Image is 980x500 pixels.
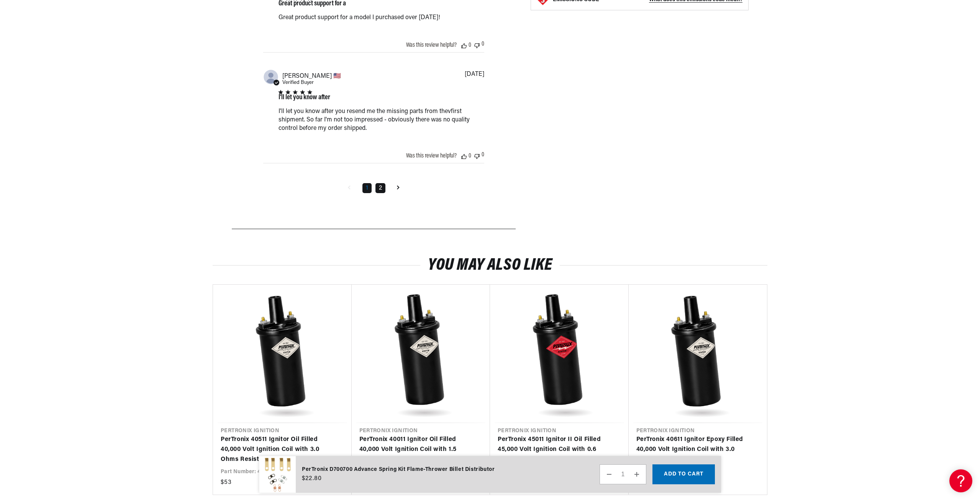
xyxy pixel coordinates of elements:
[221,435,336,464] a: PerTronix 40511 Ignitor Oil Filled 40,000 Volt Ignition Coil with 3.0 Ohms Resistance in Black
[474,41,480,48] div: Vote down
[482,152,484,159] div: 0
[406,153,457,159] div: Was this review helpful?
[498,435,613,464] a: PerTronix 45011 Ignitor II Oil Filled 45,000 Volt Ignition Coil with 0.6 Ohms Resistance in Black
[474,152,480,159] div: Vote down
[469,153,471,159] div: 0
[362,183,372,193] a: Page 1
[259,456,296,493] img: PerTronix D700700 Advance Spring Kit Flame-Thrower Billet Distributor
[342,182,357,194] a: Goto previous page
[359,435,475,464] a: PerTronix 40011 Ignitor Oil Filled 40,000 Volt Ignition Coil with 1.5 Ohms Resistance in Black
[279,90,330,94] div: 5 star rating out of 5 stars
[465,71,484,77] div: [DATE]
[482,41,484,48] div: 0
[652,464,715,484] button: Add to cart
[461,42,467,48] div: Vote up
[282,80,314,85] span: Verified Buyer
[469,42,471,48] div: 0
[279,94,330,101] div: I'll let you know after
[213,258,767,273] h2: You may also like
[461,153,467,159] div: Vote up
[282,72,341,79] span: Greg H.
[636,435,752,464] a: PerTronix 40611 Ignitor Epoxy Filled 40,000 Volt Ignition Coil with 3.0 Ohms Resistance in Black
[406,42,457,48] div: Was this review helpful?
[375,183,385,193] a: Goto Page 2
[391,182,406,194] a: Goto next page
[279,0,346,7] div: Great product support for a
[302,466,495,474] div: PerTronix D700700 Advance Spring Kit Flame-Thrower Billet Distributor
[302,474,322,483] span: $22.80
